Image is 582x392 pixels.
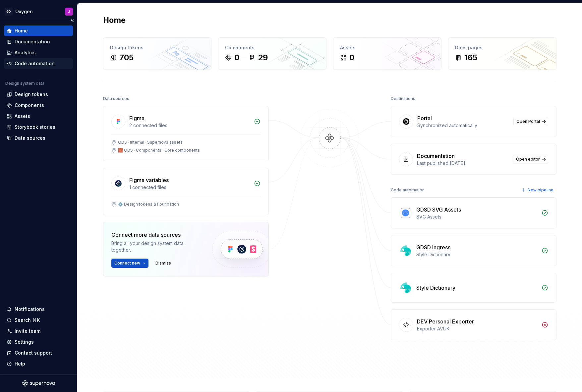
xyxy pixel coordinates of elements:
[4,36,73,47] a: Documentation
[516,119,540,124] span: Open Portal
[15,27,28,34] div: Home
[416,206,461,214] div: GDSD SVG Assets
[68,16,77,25] button: Collapse sidebar
[15,49,36,56] div: Analytics
[4,359,73,369] button: Help
[103,94,129,103] div: Data sources
[15,306,45,313] div: Notifications
[4,100,73,111] a: Components
[416,243,450,251] div: GDSD Ingress
[218,37,326,70] a: Components029
[4,58,73,69] a: Code automation
[103,37,211,70] a: Design tokens705
[110,44,204,51] div: Design tokens
[15,135,45,141] div: Data sources
[417,160,509,167] div: Last published [DATE]
[513,117,548,126] a: Open Portal
[15,317,40,323] div: Search ⌘K
[391,94,415,103] div: Destinations
[15,60,55,67] div: Code automation
[129,122,250,129] div: 2 connected files
[15,38,50,45] div: Documentation
[15,361,25,367] div: Help
[528,187,553,193] span: New pipeline
[15,113,30,120] div: Assets
[22,380,55,387] svg: Supernova Logo
[416,251,538,258] div: Style Dictionary
[4,326,73,336] a: Invite team
[4,122,73,132] a: Storybook stories
[340,44,435,51] div: Assets
[4,337,73,347] a: Settings
[417,325,538,332] div: Exporter AVUK
[225,44,320,51] div: Components
[129,184,250,191] div: 1 connected files
[155,261,171,266] span: Dismiss
[111,231,201,239] div: Connect more data sources
[103,15,126,25] h2: Home
[417,114,432,122] div: Portal
[5,8,13,16] div: GD
[349,52,354,63] div: 0
[129,114,145,122] div: Figma
[513,155,548,164] a: Open editor
[417,122,509,129] div: Synchronized automatically
[416,284,455,292] div: Style Dictionary
[118,202,179,207] div: ⚙️ Design tokens & Foundation
[4,47,73,58] a: Analytics
[4,348,73,358] button: Contact support
[5,81,44,86] div: Design system data
[455,44,550,51] div: Docs pages
[129,176,169,184] div: Figma variables
[15,102,44,109] div: Components
[15,8,33,15] div: Oxygen
[15,350,52,356] div: Contact support
[333,37,441,70] a: Assets0
[516,157,540,162] span: Open editor
[519,185,556,195] button: New pipeline
[4,111,73,122] a: Assets
[4,133,73,143] a: Data sources
[4,315,73,325] button: Search ⌘K
[118,148,200,153] div: 🧱 ODS ⸱ Components ⸱ Core components
[103,106,269,161] a: Figma2 connected filesODS ⸱ Internal ⸱ Supernova assets🧱 ODS ⸱ Components ⸱ Core components
[15,91,48,98] div: Design tokens
[111,240,201,253] div: Bring all your design system data together.
[111,259,148,268] button: Connect new
[68,9,70,14] div: J
[1,4,76,19] button: GDOxygenJ
[114,261,140,266] span: Connect new
[4,304,73,315] button: Notifications
[15,124,55,130] div: Storybook stories
[15,339,34,345] div: Settings
[417,152,455,160] div: Documentation
[464,52,477,63] div: 165
[152,259,174,268] button: Dismiss
[416,214,538,220] div: SVG Assets
[448,37,556,70] a: Docs pages165
[103,168,269,215] a: Figma variables1 connected files⚙️ Design tokens & Foundation
[4,25,73,36] a: Home
[4,89,73,100] a: Design tokens
[391,185,425,195] div: Code automation
[118,140,183,145] div: ODS ⸱ Internal ⸱ Supernova assets
[258,52,268,63] div: 29
[119,52,134,63] div: 705
[234,52,239,63] div: 0
[15,328,40,334] div: Invite team
[417,318,474,325] div: DEV Personal Exporter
